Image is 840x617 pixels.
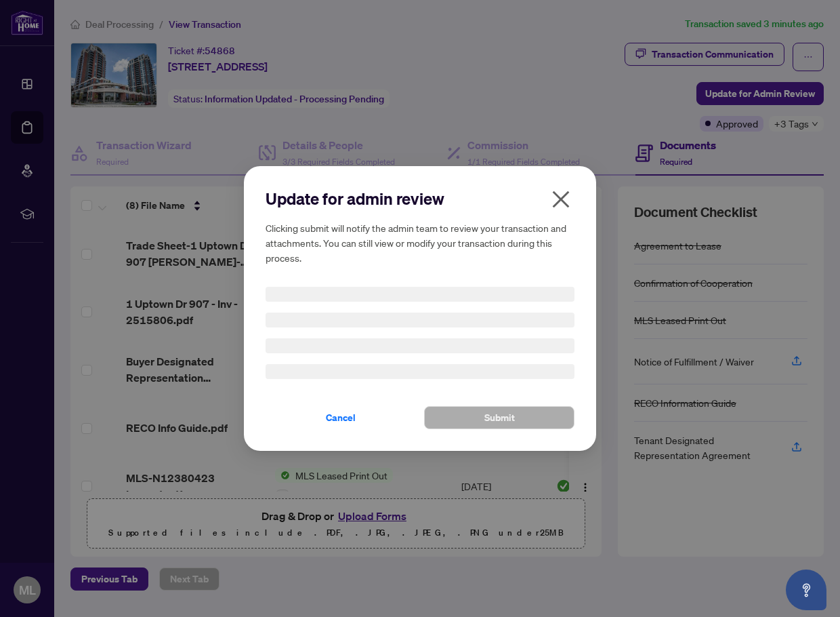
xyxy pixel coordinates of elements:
[266,220,574,265] h5: Clicking submit will notify the admin team to review your transaction and attachments. You can st...
[424,406,574,429] button: Submit
[550,188,572,210] span: close
[786,570,826,610] button: Open asap
[266,188,574,210] h2: Update for admin review
[326,407,356,429] span: Cancel
[266,406,416,429] button: Cancel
